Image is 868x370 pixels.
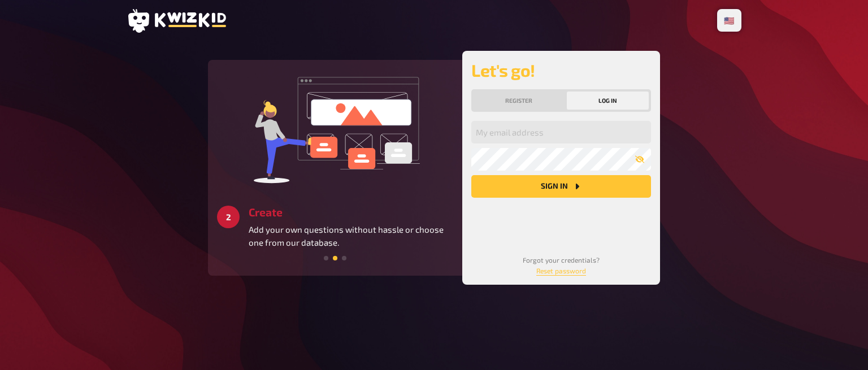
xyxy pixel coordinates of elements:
[250,69,420,188] img: create
[471,121,651,143] input: My email address
[474,92,565,110] button: Register
[471,60,651,80] h2: Let's go!
[471,175,651,198] button: Sign in
[536,267,586,275] a: Reset password
[567,92,649,110] button: Log in
[719,11,739,29] li: 🇺🇸
[217,206,240,228] div: 2
[249,223,453,249] p: Add your own questions without hassle or choose one from our database.
[523,256,600,275] small: Forgot your credentials?
[249,206,453,219] h3: Create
